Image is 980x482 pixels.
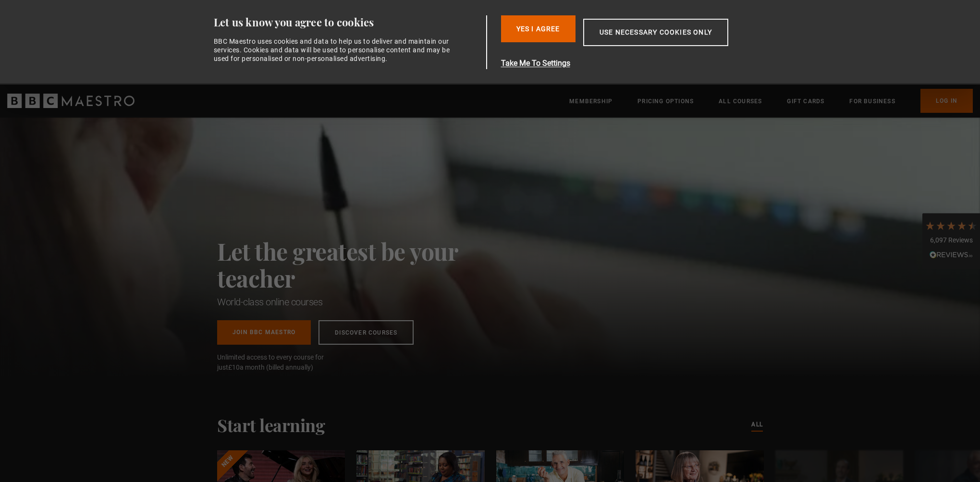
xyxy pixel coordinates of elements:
div: 4.7 Stars [925,220,978,231]
span: Unlimited access to every course for just a month (billed annually) [217,352,347,373]
a: Pricing Options [637,96,694,106]
div: 6,097 ReviewsRead All Reviews [922,213,980,269]
img: REVIEWS.io [930,251,973,258]
a: Gift Cards [787,96,824,106]
button: Take Me To Settings [501,58,774,69]
a: All [751,420,763,430]
a: Log In [920,89,973,113]
div: Let us know you agree to cookies [214,15,483,29]
svg: BBC Maestro [7,94,135,108]
div: BBC Maestro uses cookies and data to help us to deliver and maintain our services. Cookies and da... [214,37,456,63]
span: £10 [228,363,240,371]
h2: Start learning [217,415,325,435]
nav: Primary [569,89,973,113]
a: Membership [569,96,612,106]
a: All Courses [719,96,762,106]
div: 6,097 Reviews [925,236,978,245]
button: Yes I Agree [501,15,576,42]
button: Use necessary cookies only [583,19,728,46]
h2: Let the greatest be your teacher [217,238,501,291]
a: For business [849,96,895,106]
div: Read All Reviews [925,250,978,262]
a: Discover Courses [318,320,414,345]
h1: World-class online courses [217,295,501,309]
a: Join BBC Maestro [217,320,311,345]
